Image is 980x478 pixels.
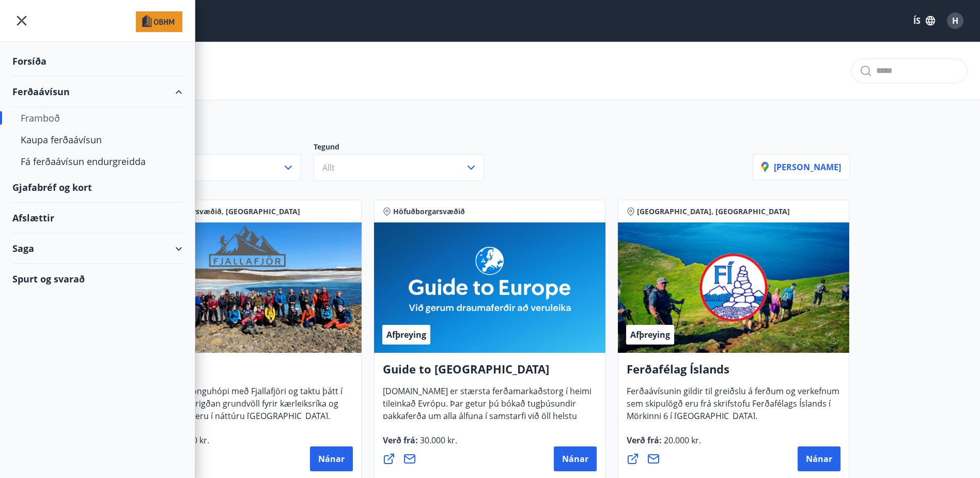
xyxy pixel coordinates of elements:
div: Spurt og svarað [12,264,182,294]
p: Svæði [131,142,314,154]
span: Höfuðborgarsvæðið, [GEOGRAPHIC_DATA] [150,206,300,217]
button: Allt [314,154,484,181]
h4: Guide to [GEOGRAPHIC_DATA] [383,361,597,385]
div: Forsíða [12,46,182,77]
span: Afþreying [630,329,670,340]
span: Verð frá : [383,435,457,454]
button: Nánar [798,446,841,471]
h4: Ferðafélag Íslands [627,361,841,385]
span: Vertu með í gönguhópi með Fjallafjöri og taktu þátt í að skapa heilbrigðan grundvöll fyrir kærlei... [139,385,343,430]
p: [PERSON_NAME] [761,161,841,173]
button: H [943,8,968,33]
span: 20.000 kr. [662,435,701,446]
span: [GEOGRAPHIC_DATA], [GEOGRAPHIC_DATA] [637,206,790,217]
img: union_logo [136,11,182,32]
span: Verð frá : [627,435,701,454]
span: [DOMAIN_NAME] er stærsta ferðamarkaðstorg í heimi tileinkað Evrópu. Þar getur þú bókað tugþúsundi... [383,385,592,455]
button: Nánar [554,446,597,471]
div: Gjafabréf og kort [12,172,182,203]
div: Framboð [21,107,174,129]
span: Afþreying [386,329,426,340]
div: Saga [12,233,182,264]
div: Ferðaávísun [12,77,182,107]
div: Afslættir [12,203,182,233]
button: menu [12,11,31,30]
div: Kaupa ferðaávísun [21,129,174,151]
h4: Fjallafjör [139,361,353,385]
span: Nánar [806,453,832,465]
button: Nánar [310,446,353,471]
p: Tegund [314,142,496,154]
span: H [952,15,958,26]
span: Ferðaávísunin gildir til greiðslu á ferðum og verkefnum sem skipulögð eru frá skrifstofu Ferðafél... [627,385,839,430]
span: Nánar [562,453,588,465]
button: [PERSON_NAME] [753,154,850,180]
span: 30.000 kr. [418,435,457,446]
span: Höfuðborgarsvæðið [393,206,465,217]
button: ÍS [908,11,941,30]
div: Fá ferðaávísun endurgreidda [21,151,174,172]
span: Nánar [318,453,345,465]
span: Allt [322,162,335,173]
button: Allt [131,154,301,181]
